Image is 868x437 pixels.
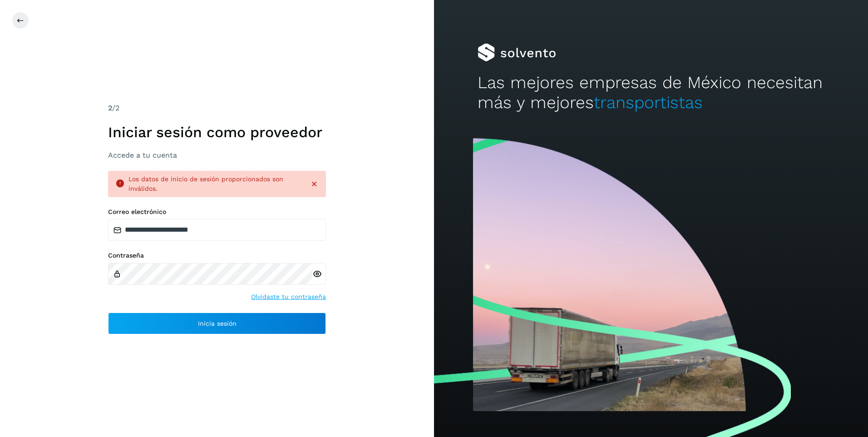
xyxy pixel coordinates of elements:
[108,103,326,114] div: /2
[108,124,326,141] h1: Iniciar sesión como proveedor
[108,151,326,159] h3: Accede a tu cuenta
[108,208,326,216] label: Correo electrónico
[251,292,326,302] a: Olvidaste tu contraseña
[128,174,302,194] div: Los datos de inicio de sesión proporcionados son inválidos.
[108,104,112,112] span: 2
[108,313,326,334] button: Inicia sesión
[478,73,825,113] h2: Las mejores empresas de México necesitan más y mejores
[108,252,326,259] label: Contraseña
[198,320,237,327] span: Inicia sesión
[594,93,703,112] span: transportistas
